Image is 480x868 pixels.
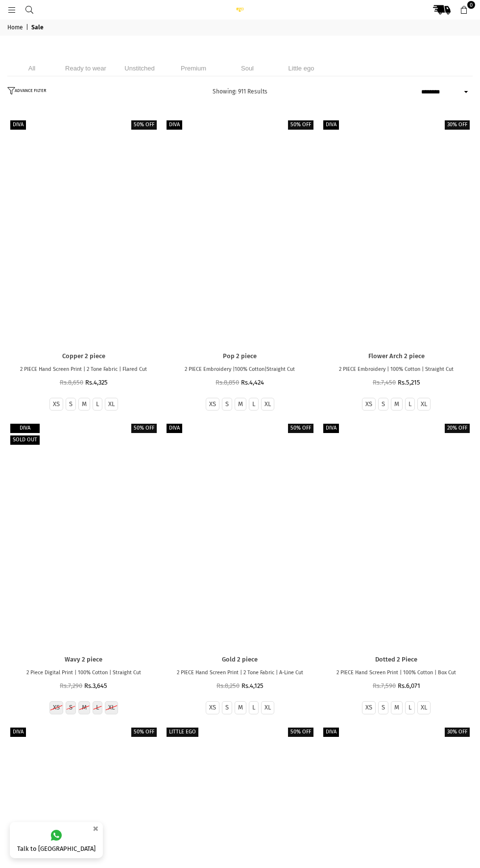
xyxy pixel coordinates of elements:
[238,400,243,409] label: M
[31,24,45,32] span: Sale
[96,400,99,409] a: L
[241,379,264,386] span: Rs.4,424
[7,87,48,97] button: ADVANCE FILTER
[21,6,38,13] a: Search
[10,728,26,737] label: Diva
[421,704,427,712] a: XL
[225,704,229,712] label: S
[382,400,385,409] label: S
[264,704,271,712] label: XL
[167,728,198,737] label: Little EGO
[108,704,115,712] label: XL
[10,822,103,858] a: Talk to [GEOGRAPHIC_DATA]
[3,6,21,13] a: Menu
[131,728,157,737] label: 50% off
[7,60,56,76] li: All
[421,400,427,409] label: XL
[321,656,472,664] a: Dotted 2 Piece
[394,400,399,409] a: M
[8,421,159,648] a: Wavy 2 piece
[209,704,216,712] label: XS
[365,704,372,712] a: XS
[394,704,399,712] label: M
[323,424,339,433] label: Diva
[277,60,326,76] li: Little ego
[26,24,30,32] span: |
[467,1,475,9] span: 0
[321,352,472,361] a: Flower Arch 2 piece
[223,60,272,76] li: Soul
[373,682,396,689] span: Rs.7,590
[90,821,101,837] button: ×
[69,704,72,712] label: S
[8,118,159,345] a: Copper 2 piece
[10,424,40,433] label: Diva
[288,728,313,737] label: 50% off
[131,424,157,433] label: 50% off
[321,669,472,677] p: 2 PIECE Hand Screen Print | 100% Cotton | Box Cut
[69,400,72,409] a: S
[164,669,315,677] p: 2 PIECE Hand Screen Print | 2 Tone Fabric | A-Line Cut
[321,365,472,374] p: 2 PIECE Embroidery | 100% Cotton | Straight Cut
[382,704,385,712] label: S
[365,400,372,409] label: XS
[84,682,107,689] span: Rs.3,645
[8,669,159,677] p: 2 Piece Digital Print | 100% Cotton | Straight Cut
[241,682,264,689] span: Rs.4,125
[164,365,315,374] p: 2 PIECE Embroidery |100% Cotton|Straight Cut
[8,365,159,374] p: 2 PIECE Hand Screen Print | 2 Tone Fabric | Flared Cut
[60,682,82,689] span: Rs.7,290
[398,379,420,386] span: Rs.5,215
[10,120,26,130] label: Diva
[53,704,60,712] label: XS
[61,60,110,76] li: Ready to wear
[445,120,470,130] label: 30% off
[13,436,37,443] span: Sold out
[164,656,315,664] a: Gold 2 piece
[323,728,339,737] label: Diva
[445,424,470,433] label: 20% off
[288,120,313,130] label: 50% off
[398,682,420,689] span: Rs.6,071
[321,421,472,648] a: Dotted 2 Piece
[225,400,229,409] label: S
[108,400,115,409] label: XL
[53,400,60,409] label: XS
[252,704,255,712] label: L
[323,120,339,130] label: Diva
[8,352,159,361] a: Copper 2 piece
[164,118,315,345] a: Pop 2 piece
[82,400,87,409] label: M
[82,704,87,712] label: M
[209,400,216,409] label: XS
[321,118,472,345] a: Flower Arch 2 piece
[164,421,315,648] a: Gold 2 piece
[216,682,240,689] span: Rs.8,250
[169,60,218,76] li: Premium
[238,704,243,712] label: M
[445,728,470,737] label: 30% off
[85,379,108,386] span: Rs.4,325
[408,704,411,712] a: L
[164,352,315,361] a: Pop 2 piece
[373,379,396,386] span: Rs.7,450
[131,120,157,130] label: 50% off
[213,88,267,95] span: Showing: 911 Results
[264,400,271,409] a: XL
[408,400,411,409] label: L
[288,424,313,433] label: 50% off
